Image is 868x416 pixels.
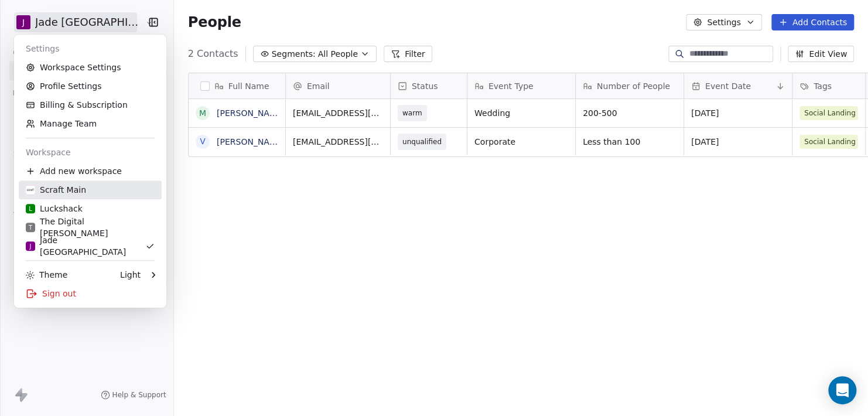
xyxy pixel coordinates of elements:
span: L [29,204,32,213]
span: J [30,242,32,251]
div: Jade [GEOGRAPHIC_DATA] [26,234,145,258]
div: Workspace [19,143,162,162]
div: Light [120,269,141,281]
div: The Digital [PERSON_NAME] [26,216,155,239]
span: T [29,223,32,232]
div: Scraft Main [26,184,86,196]
div: Luckshack [26,203,83,214]
a: Manage Team [19,114,162,133]
div: Theme [26,269,67,281]
div: Sign out [19,284,162,303]
div: Settings [19,39,162,58]
div: Add new workspace [19,162,162,180]
img: Scraft%20logo%20square.jpg [26,185,35,195]
a: Workspace Settings [19,58,162,77]
a: Billing & Subscription [19,96,162,114]
a: Profile Settings [19,77,162,96]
